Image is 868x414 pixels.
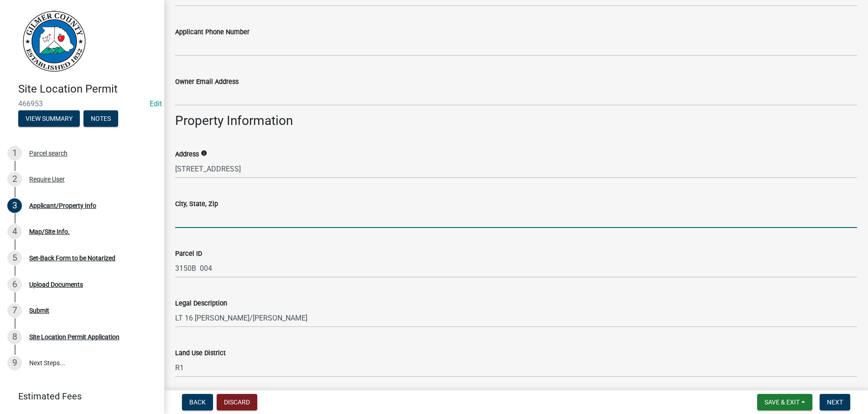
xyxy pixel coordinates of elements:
[29,334,120,340] div: Site Location Permit Application
[757,394,812,410] button: Save & Exit
[7,356,22,370] div: 9
[827,398,843,406] span: Next
[18,10,87,73] img: Gilmer County, Georgia
[7,330,22,344] div: 8
[175,151,199,158] label: Address
[764,398,800,406] span: Save & Exit
[175,300,227,307] label: Legal Description
[7,172,22,186] div: 2
[182,394,213,410] button: Back
[18,115,80,123] wm-modal-confirm: Summary
[83,110,118,127] button: Notes
[29,176,65,182] div: Require User
[18,110,80,127] button: View Summary
[29,202,96,209] div: Applicant/Property Info
[189,398,206,406] span: Back
[175,113,857,129] h3: Property Information
[820,394,850,410] button: Next
[7,146,22,160] div: 1
[175,29,249,36] label: Applicant Phone Number
[29,228,70,235] div: Map/Site Info.
[29,281,83,288] div: Upload Documents
[175,251,202,257] label: Parcel ID
[7,224,22,239] div: 4
[150,99,162,108] a: Edit
[7,303,22,318] div: 7
[175,79,239,85] label: Owner Email Address
[175,201,218,207] label: City, State, Zip
[18,99,146,108] span: 466953
[7,198,22,213] div: 3
[29,307,49,314] div: Submit
[83,115,118,123] wm-modal-confirm: Notes
[175,350,226,357] label: Land Use District
[7,387,150,405] a: Estimated Fees
[18,83,157,96] h4: Site Location Permit
[150,99,162,108] wm-modal-confirm: Edit Application Number
[29,255,115,261] div: Set-Back Form to be Notarized
[7,251,22,265] div: 5
[29,150,68,156] div: Parcel search
[217,394,257,410] button: Discard
[7,277,22,292] div: 6
[201,150,207,156] i: info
